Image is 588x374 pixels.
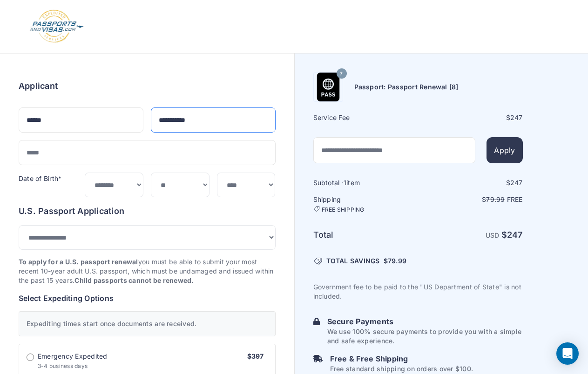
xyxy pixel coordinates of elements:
strong: Child passports cannot be renewed. [74,276,194,284]
h6: Applicant [19,80,58,93]
span: $397 [247,352,264,360]
strong: To apply for a U.S. passport renewal [19,258,138,266]
button: Apply [487,137,522,163]
p: Government fee to be paid to the "US Department of State" is not included. [313,282,523,301]
span: Emergency Expedited [38,352,108,361]
h6: Free & Free Shipping [330,353,473,364]
span: 247 [507,230,523,240]
div: Expediting times start once documents are received. [19,311,276,336]
span: USD [486,231,500,239]
span: Free [507,195,523,203]
div: Open Intercom Messenger [556,342,579,365]
span: 247 [510,179,523,187]
span: 1 [344,179,346,187]
h6: U.S. Passport Application [19,205,276,218]
label: Date of Birth* [19,174,61,182]
p: Free standard shipping on orders over $100. [330,364,473,374]
img: Product Name [314,73,343,101]
span: 79.99 [388,257,406,265]
p: you must be able to submit your most recent 10-year adult U.S. passport, which must be undamaged ... [19,257,276,285]
h6: Select Expediting Options [19,293,276,304]
h6: Subtotal · item [313,178,417,187]
strong: $ [501,230,523,240]
span: 3-4 business days [38,362,88,369]
div: $ [419,113,523,122]
span: 247 [510,114,523,121]
p: $ [419,195,523,204]
img: Logo [29,9,84,44]
h6: Passport: Passport Renewal [8] [354,82,459,92]
span: 7 [340,68,343,80]
h6: Secure Payments [327,316,523,327]
h6: Total [313,228,417,241]
span: TOTAL SAVINGS [326,256,380,266]
div: $ [419,178,523,187]
h6: Shipping [313,195,417,214]
span: 79.99 [486,195,505,203]
p: We use 100% secure payments to provide you with a simple and safe experience. [327,327,523,346]
span: $ [384,256,406,266]
span: FREE SHIPPING [322,206,365,214]
h6: Service Fee [313,113,417,122]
